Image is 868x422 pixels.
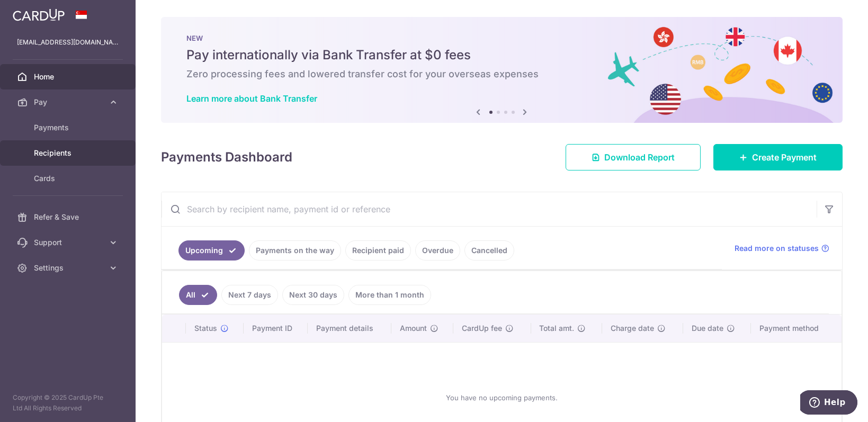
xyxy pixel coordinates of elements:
[415,240,460,261] a: Overdue
[751,315,842,342] th: Payment method
[186,34,817,42] p: NEW
[13,8,65,21] img: CardUp
[540,323,575,334] span: Total amt.
[464,240,514,261] a: Cancelled
[34,237,104,248] span: Support
[34,212,104,222] span: Refer & Save
[244,315,308,342] th: Payment ID
[348,285,431,305] a: More than 1 month
[221,285,278,305] a: Next 7 days
[161,148,292,167] h4: Payments Dashboard
[34,71,104,82] span: Home
[713,144,843,170] a: Create Payment
[735,243,829,254] a: Read more on statuses
[752,151,817,164] span: Create Payment
[604,151,675,164] span: Download Report
[186,93,317,104] a: Learn more about Bank Transfer
[34,173,104,184] span: Cards
[308,315,391,342] th: Payment details
[282,285,344,305] a: Next 30 days
[179,285,217,305] a: All
[34,122,104,133] span: Payments
[34,148,104,158] span: Recipients
[249,240,341,261] a: Payments on the way
[24,7,46,17] span: Help
[345,240,411,261] a: Recipient paid
[186,68,817,80] h6: Zero processing fees and lowered transfer cost for your overseas expenses
[162,192,817,226] input: Search by recipient name, payment id or reference
[186,47,817,64] h5: Pay internationally via Bank Transfer at $0 fees
[735,243,819,254] span: Read more on statuses
[178,240,245,261] a: Upcoming
[800,390,857,417] iframe: Opens a widget where you can find more information
[194,323,217,334] span: Status
[566,144,701,170] a: Download Report
[400,323,427,334] span: Amount
[161,17,843,123] img: Bank transfer banner
[17,37,119,48] p: [EMAIL_ADDRESS][DOMAIN_NAME]
[611,323,654,334] span: Charge date
[692,323,723,334] span: Due date
[34,97,104,107] span: Pay
[462,323,502,334] span: CardUp fee
[34,263,104,273] span: Settings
